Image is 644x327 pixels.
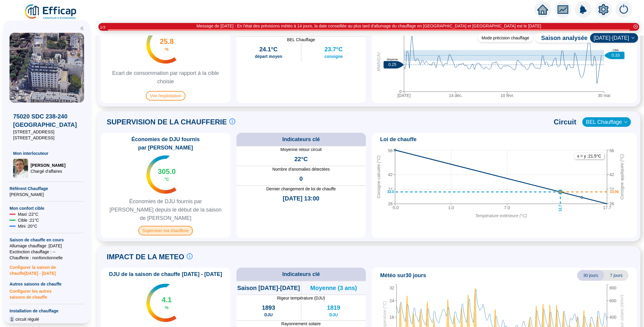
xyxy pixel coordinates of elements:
[80,26,84,30] span: double-left
[282,270,320,278] span: Indicateurs clé
[18,211,38,217] span: Maxi : 22 °C
[259,45,278,53] span: 24.1°C
[575,1,592,18] img: alerts
[586,118,627,127] span: BEL Chauffage
[294,155,308,163] span: 22°C
[609,315,617,320] tspan: 400
[504,205,510,210] tspan: 7.0
[10,261,84,276] span: Configurer la saison de chauffe [DATE] - [DATE]
[18,223,37,229] span: Mini : 20 °C
[380,135,417,144] span: Loi de chauffe
[554,117,576,127] span: Circuit
[537,4,548,15] span: home
[387,190,394,194] text: 33.0
[397,93,411,98] tspan: [DATE]
[100,25,105,30] i: 1 / 3
[165,305,168,311] span: %
[376,52,381,71] tspan: MWh/DJU
[634,24,638,29] span: close-circle
[236,37,366,43] span: BEL Chauffage
[598,4,609,15] span: setting
[236,146,366,152] span: Moyenne retour circuit
[107,252,184,262] span: IMPACT DE LA METEO
[10,287,84,300] span: Configurer les autres saisons de chauffe
[13,112,80,129] span: 75020 SDC 238-240 [GEOGRAPHIC_DATA]
[10,243,84,249] span: Allumage chauffage : [DATE]
[158,167,176,176] span: 305.0
[389,286,394,290] tspan: 32
[380,271,426,280] span: Météo sur 30 jours
[10,308,84,314] span: Installation de chauffage
[10,249,84,255] span: Exctinction chauffage : --
[103,135,228,152] span: Économies de DJU fournis par [PERSON_NAME]
[236,166,366,172] span: Nombre d'anomalies détectées
[609,172,614,177] tspan: 42
[138,226,193,235] span: Superviser ma chaufferie
[10,316,14,322] span: 1
[604,270,628,281] span: 7 jours
[164,176,169,182] span: °C
[10,237,84,243] span: Saison de chauffe en cours
[146,155,177,194] img: indicateur températures
[620,154,624,200] tspan: Consigne appliquée (°C)
[449,93,462,98] tspan: 14 déc.
[146,25,177,64] img: indicateur températures
[187,253,193,259] span: info-circle
[237,284,300,292] span: Saison [DATE]-[DATE]
[399,89,402,94] tspan: 0
[24,4,78,20] img: efficap energie logo
[165,46,168,52] span: %
[603,205,611,210] tspan: 17.7
[388,187,393,192] tspan: 34
[106,270,226,278] span: DJU de la saison de chauffe [DATE] - [DATE]
[388,172,393,177] tspan: 42
[236,321,366,327] span: Rayonnement solaire
[10,281,84,287] span: Autres saisons de chauffe
[535,34,588,42] span: Saison analysée
[501,93,514,98] tspan: 10 févr.
[13,129,80,135] span: [STREET_ADDRESS]
[324,53,343,59] span: consigne
[13,159,28,178] img: Chargé d'affaires
[475,213,527,218] tspan: Température extérieure (°C)
[615,1,632,18] img: alerts
[387,58,398,61] text: Moyenne
[103,197,228,222] span: Économies de DJU fournis par [PERSON_NAME] depuis le début de la saison de [PERSON_NAME]
[389,298,394,303] tspan: 24
[10,186,84,192] span: Référent Chauffage
[236,295,366,301] span: Rigeur température (DJU)
[162,295,172,305] span: 4.1
[282,135,320,144] span: Indicateurs clé
[612,53,620,57] text: 0.33
[107,117,227,127] span: SUPERVISION DE LA CHAUFFERIE
[236,186,366,192] span: Dernier changement de loi de chauffe
[610,190,619,194] text: 33.00
[30,162,65,168] span: [PERSON_NAME]
[609,187,614,192] tspan: 34
[299,175,303,183] span: 0
[255,53,282,59] span: départ moyen
[264,312,273,318] span: DJU
[30,168,65,174] span: Chargé d'affaires
[10,205,84,211] span: Mon confort cible
[388,62,396,67] text: 0.25
[329,312,338,318] span: DJU
[13,135,80,141] span: [STREET_ADDRESS]
[310,284,357,292] span: Moyenne (3 ans)
[577,154,601,158] text: x = y : 21.5 °C
[609,201,614,206] tspan: 26
[18,217,39,223] span: Cible : 21 °C
[262,303,275,312] span: 1893
[10,255,84,261] span: Chaufferie : non fonctionnelle
[389,315,394,320] tspan: 16
[478,34,533,42] div: Mode précision chauffage
[146,284,177,322] img: indicateur températures
[558,204,562,212] text: 12.7
[229,118,235,124] span: info-circle
[609,286,617,290] tspan: 800
[598,93,610,98] tspan: 30 mai
[448,205,454,210] tspan: 1.0
[283,194,319,203] span: [DATE] 13:00
[613,48,619,51] text: Cible
[631,36,635,40] span: down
